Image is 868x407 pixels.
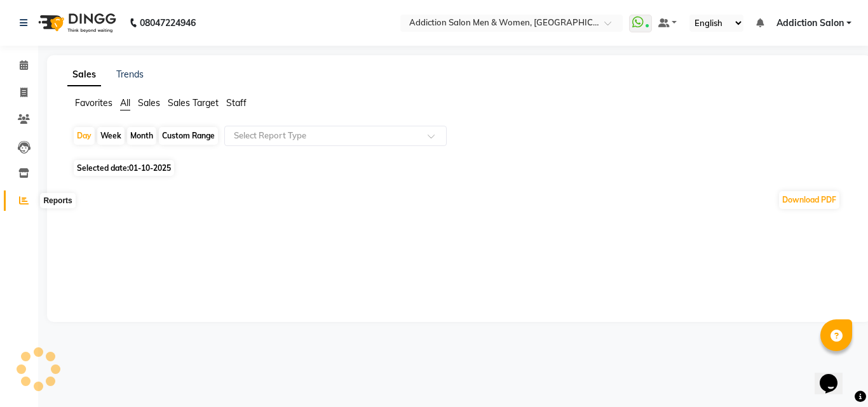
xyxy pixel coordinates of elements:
[74,127,95,145] div: Day
[129,163,171,173] span: 01-10-2025
[40,193,75,208] div: Reports
[140,5,196,41] b: 08047224946
[32,5,119,41] img: logo
[159,127,218,145] div: Custom Range
[97,127,125,145] div: Week
[120,97,130,109] span: All
[116,69,144,80] a: Trends
[779,191,839,209] button: Download PDF
[75,97,112,109] span: Favorites
[74,160,174,176] span: Selected date:
[67,63,101,86] a: Sales
[226,97,247,109] span: Staff
[127,127,156,145] div: Month
[138,97,160,109] span: Sales
[776,17,844,30] span: Addiction Salon
[168,97,219,109] span: Sales Target
[815,356,855,394] iframe: chat widget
